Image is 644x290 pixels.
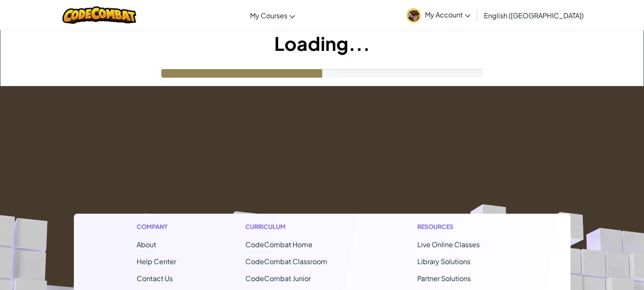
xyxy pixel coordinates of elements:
a: My Account [402,2,475,28]
a: About [137,240,156,249]
a: Library Solutions [417,257,470,266]
h1: Company [137,222,176,231]
a: CodeCombat Classroom [245,257,327,266]
a: CodeCombat Junior [245,274,311,283]
h1: Resources [417,222,508,231]
a: My Courses [246,4,299,27]
span: My Courses [250,11,287,20]
span: CodeCombat Home [245,240,312,249]
a: English ([GEOGRAPHIC_DATA]) [480,4,588,27]
a: Partner Solutions [417,274,471,283]
h1: Curriculum [245,222,348,231]
span: My Account [425,10,470,19]
img: avatar [407,8,421,22]
a: Help Center [137,257,176,266]
a: Live Online Classes [417,240,480,249]
span: English ([GEOGRAPHIC_DATA]) [484,11,584,20]
img: CodeCombat logo [62,6,137,24]
h1: Loading... [0,30,644,56]
span: Contact Us [137,274,173,283]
